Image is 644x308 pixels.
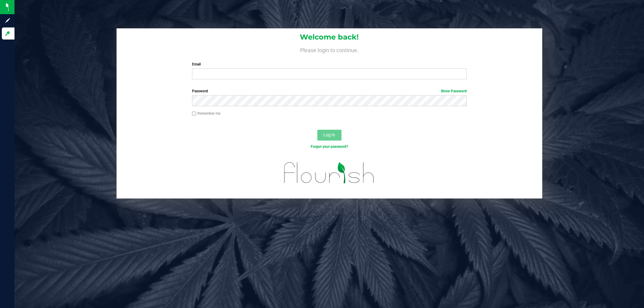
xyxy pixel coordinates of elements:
[192,62,467,67] label: Email
[323,132,335,137] span: Log In
[192,112,196,116] input: Remember me
[192,111,220,116] label: Remember me
[276,156,383,190] img: flourish_logo.svg
[192,89,208,93] span: Password
[117,33,542,41] h1: Welcome back!
[5,17,11,24] inline-svg: Sign up
[117,46,542,53] h4: Please login to continue.
[441,89,467,93] a: Show Password
[5,30,11,37] inline-svg: Log in
[311,144,348,149] a: Forgot your password?
[317,130,341,141] button: Log In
